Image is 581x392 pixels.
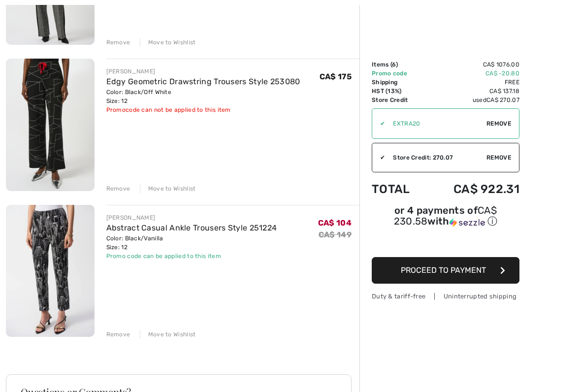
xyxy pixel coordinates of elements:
div: Promocode can not be applied to this item [106,105,300,114]
img: Sezzle [450,218,485,227]
span: CA$ 104 [318,218,352,228]
div: Remove [106,330,130,339]
div: Move to Wishlist [140,330,196,339]
input: Promo code [385,109,486,138]
div: Color: Black/Off White Size: 12 [106,88,300,105]
div: Move to Wishlist [140,184,196,193]
td: Promo code [372,69,426,78]
iframe: PayPal-paypal [372,231,519,254]
s: CA$ 149 [319,230,352,239]
div: ✔ [372,153,385,162]
span: 6 [392,61,396,68]
td: CA$ 1076.00 [426,60,519,69]
td: Shipping [372,78,426,87]
td: CA$ -20.80 [426,69,519,78]
div: or 4 payments ofCA$ 230.58withSezzle Click to learn more about Sezzle [372,206,519,231]
a: Edgy Geometric Drawstring Trousers Style 253080 [106,77,300,86]
td: Store Credit [372,96,426,104]
div: [PERSON_NAME] [106,213,277,222]
img: Edgy Geometric Drawstring Trousers Style 253080 [6,59,95,191]
span: Remove [486,119,511,128]
div: ✔ [372,119,385,128]
img: Abstract Casual Ankle Trousers Style 251224 [6,205,95,337]
span: Remove [486,153,511,162]
div: Promo code can be applied to this item [106,252,277,261]
span: CA$ 230.58 [394,204,497,227]
td: Free [426,78,519,87]
div: Remove [106,184,130,193]
div: [PERSON_NAME] [106,67,300,76]
span: Proceed to Payment [401,265,486,275]
td: Items ( ) [372,60,426,69]
td: CA$ 922.31 [426,172,519,206]
td: Total [372,172,426,206]
div: or 4 payments of with [372,206,519,228]
div: Store Credit: 270.07 [385,153,486,162]
a: Abstract Casual Ankle Trousers Style 251224 [106,223,277,232]
td: used [426,96,519,104]
td: HST (13%) [372,87,426,96]
div: Remove [106,38,130,47]
span: CA$ 175 [320,72,352,81]
div: Move to Wishlist [140,38,196,47]
div: Duty & tariff-free | Uninterrupted shipping [372,292,519,301]
td: CA$ 137.18 [426,87,519,96]
button: Proceed to Payment [372,257,519,284]
span: CA$ 270.07 [486,97,519,103]
div: Color: Black/Vanilla Size: 12 [106,234,277,252]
